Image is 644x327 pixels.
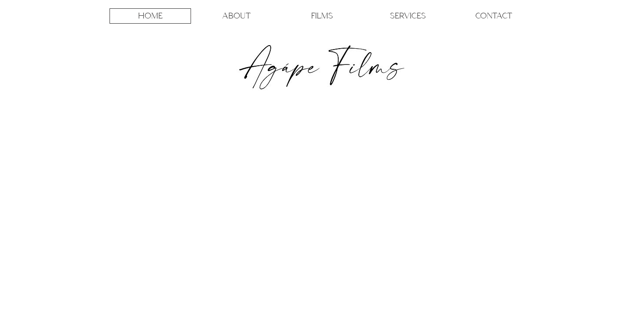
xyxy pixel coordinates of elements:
[110,8,191,24] a: HOME
[222,9,251,23] p: ABOUT
[311,9,333,23] p: FILMS
[475,9,512,23] p: CONTACT
[138,9,163,23] p: HOME
[453,8,534,24] a: CONTACT
[367,8,449,24] a: SERVICES
[107,8,537,24] nav: Site
[390,9,426,23] p: SERVICES
[281,8,363,24] a: FILMS
[195,8,277,24] a: ABOUT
